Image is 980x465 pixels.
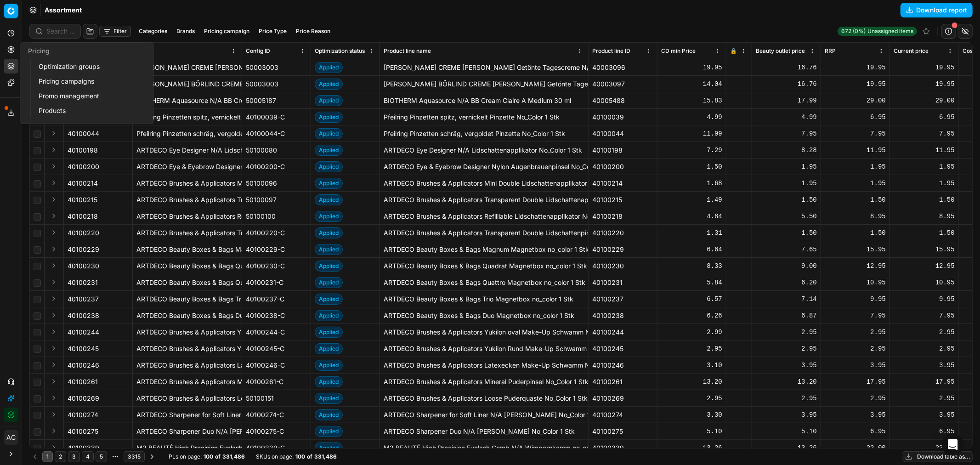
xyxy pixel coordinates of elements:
span: Applied [315,79,343,90]
div: 7.65 [756,245,817,254]
div: 3.95 [894,361,955,370]
div: 2.95 [894,394,955,403]
div: 3.95 [756,361,817,370]
span: 40100244 [68,328,99,337]
div: 1.95 [756,162,817,171]
div: 10.95 [825,278,886,287]
button: Expand [48,161,59,172]
div: 19.95 [894,79,955,89]
div: 1.50 [825,228,886,238]
div: 8.33 [661,261,722,271]
button: Expand [48,194,59,205]
div: 10.95 [894,278,955,287]
div: ARTDECO Brushes & Applicators Yukilon Rund Make-Up Schwamm No_Color 2 Stk [136,344,238,353]
div: 3.95 [825,361,886,370]
div: BIOTHERM Aquasource N/A BB Cream Claire A Medium 30 ml [384,96,584,105]
div: 50003003 [246,79,307,89]
span: 40100275 [68,427,98,436]
button: 2 [55,451,66,462]
span: 40100231 [68,278,98,287]
div: 2.95 [825,328,886,337]
span: Applied [315,112,343,123]
span: 40100214 [68,179,98,188]
span: Applied [315,393,343,404]
div: 11.99 [661,129,722,138]
span: AC [4,431,18,444]
div: ARTDECO Brushes & Applicators Refilllable Lidschattenapplikator No_Color 1 Stk [136,212,238,221]
button: Expand [48,144,59,155]
div: ARTDECO Beauty Boxes & Bags Quattro Magnetbox no_color 1 Stk [136,278,238,287]
div: 1.95 [894,179,955,188]
div: ARTDECO Brushes & Applicators Latexecken Make-Up Schwamm No_Color 8 Stk [384,361,584,370]
span: Optimization status [315,47,365,55]
button: Download report [901,3,973,17]
span: Applied [315,62,343,73]
div: 40100231 [592,278,653,287]
div: ARTDECO Brushes & Applicators Transparent Double Lidschattenapplikator No_Color 1 Stk [384,195,584,204]
div: 40100237 [592,295,653,304]
a: Products [35,104,142,117]
span: Product line ID [592,47,630,55]
button: Expand [48,343,59,354]
div: 17.99 [756,96,817,105]
nav: breadcrumb [45,6,82,15]
span: 40100274 [68,410,98,420]
div: ARTDECO Eye & Eyebrow Designer Nylon Augenbrauenpinsel No_Color 1 Stk [136,162,238,171]
button: Expand [48,392,59,403]
span: Applied [315,409,343,420]
div: 17.95 [894,377,955,386]
div: 40100220 [592,228,653,238]
div: 40100039-C [246,113,307,122]
div: 50003003 [246,63,307,72]
div: M2 BEAUTÉ High Precision Eyelash Comb N/A Wimpernkamm no_color 1 Stk [136,443,238,453]
div: 3.95 [825,410,886,420]
span: RRP [825,47,836,55]
div: 50100080 [246,146,307,155]
div: 1.50 [894,228,955,238]
button: Brands [173,26,198,37]
button: Price Reason [292,26,334,37]
div: 19.95 [825,79,886,89]
span: Unassigned items [867,28,913,35]
div: 11.95 [894,146,955,155]
div: 2.95 [894,328,955,337]
div: 50100100 [246,212,307,221]
div: ARTDECO Brushes & Applicators Mineral Puderpinsel No_Color 1 Stk [384,377,584,386]
div: ARTDECO Brushes & Applicators Loose Puderquaste No_Color 1 Stk [384,394,584,403]
div: 4.99 [756,113,817,122]
div: 40100214 [592,179,653,188]
div: Open Intercom Messenger [942,434,964,456]
div: 15.95 [894,245,955,254]
span: Beauty outlet price [756,47,805,55]
span: 40100230 [68,261,99,271]
div: 40100275 [592,427,653,436]
button: AC [4,430,18,445]
div: 7.29 [661,146,722,155]
div: ARTDECO Beauty Boxes & Bags Magnum Magnetbox no_color 1 Stk [384,245,584,254]
div: 40003096 [592,63,653,72]
span: 40100198 [68,146,98,155]
div: 6.95 [825,113,886,122]
button: Expand [48,260,59,271]
span: Applied [315,261,343,272]
div: ARTDECO Brushes & Applicators Mineral Puderpinsel No_Color 1 Stk [136,377,238,386]
div: 40100198 [592,146,653,155]
div: 50005187 [246,96,307,105]
div: 1.31 [661,228,722,238]
span: 40100215 [68,195,97,204]
span: Applied [315,277,343,288]
div: 40100244 [592,328,653,337]
div: 2.99 [661,328,722,337]
div: 40003097 [592,79,653,89]
span: Config ID [246,47,270,55]
span: Applied [315,128,343,139]
button: 1 [42,451,53,462]
a: Optimization groups [35,60,142,73]
div: 40100039 [592,113,653,122]
span: Applied [315,343,343,354]
span: Applied [315,161,343,172]
span: Applied [315,145,343,156]
div: ARTDECO Beauty Boxes & Bags Duo Magnetbox no_color 1 Stk [384,311,584,320]
div: 40100230-C [246,261,307,271]
div: 7.95 [756,129,817,138]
